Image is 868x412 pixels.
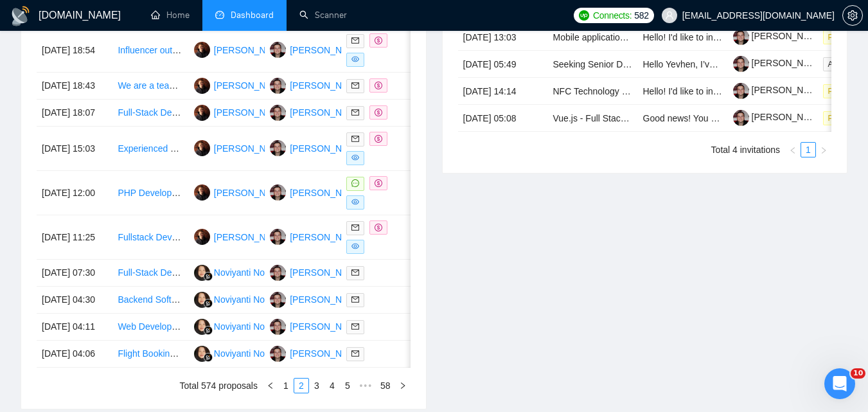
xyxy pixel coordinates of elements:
[823,84,862,98] span: Pending
[214,346,290,361] div: Noviyanti Noviyanti
[214,292,290,307] div: Noviyanti Noviyanti
[351,296,359,303] span: mail
[194,80,288,90] a: AS[PERSON_NAME]
[395,378,411,393] li: Next Page
[733,58,826,68] a: [PERSON_NAME]
[340,378,355,393] li: 5
[270,348,364,358] a: YS[PERSON_NAME]
[267,382,274,390] span: left
[351,154,359,161] span: eye
[351,135,359,143] span: mail
[118,107,472,118] a: Full-Stack Development for Ai-ify Platform (Agenic Employee Suite for Small Businesses)
[351,37,359,44] span: mail
[194,294,290,304] a: NNNoviyanti Noviyanti
[270,187,364,197] a: YS[PERSON_NAME]
[355,378,376,393] li: Next 5 Pages
[112,287,188,314] td: Backend Software Developer for Health Tech with Computer Vision Expertise
[194,346,210,362] img: NN
[194,140,210,156] img: AS
[270,143,364,153] a: YS[PERSON_NAME]
[351,350,359,357] span: mail
[194,184,210,201] img: AS
[816,142,831,157] li: Next Page
[548,105,638,132] td: Vue.js - Full Stack Developer
[294,379,308,393] a: 2
[118,294,424,305] a: Backend Software Developer for Health Tech with Computer Vision Expertise
[801,142,816,157] li: 1
[194,44,288,55] a: AS[PERSON_NAME]
[665,11,674,20] span: user
[118,188,325,198] a: PHP Developer for Tutor Booking & LMS Integration
[548,51,638,78] td: Seeking Senior Development Agency for Ongoing Client Projects — Long-Term Collaboration
[151,10,190,21] a: homeHome
[118,267,369,278] a: Full-Stack Developer (React Native + Node.Js)- Build MVP App
[112,215,188,260] td: Fullstack Developer for Crypto Balance Management Application
[823,30,862,44] span: Pending
[204,272,213,281] img: gigradar-bm.png
[310,379,324,393] a: 3
[263,378,278,393] li: Previous Page
[118,348,268,359] a: Flight Booking Software Development
[214,186,288,200] div: [PERSON_NAME]
[458,105,548,132] td: [DATE] 05:08
[194,105,210,121] img: AS
[290,43,364,57] div: [PERSON_NAME]
[351,269,359,276] span: mail
[112,127,188,171] td: Experienced Laravel Developer for API Integration
[37,314,112,341] td: [DATE] 04:11
[290,319,364,334] div: [PERSON_NAME]
[278,378,294,393] li: 1
[351,55,359,63] span: eye
[37,215,112,260] td: [DATE] 11:25
[593,8,632,22] span: Connects:
[733,85,826,95] a: [PERSON_NAME]
[553,32,670,42] a: Mobile application refactoring
[194,42,210,58] img: AS
[270,292,286,308] img: YS
[194,267,290,277] a: NNNoviyanti Noviyanti
[399,382,407,390] span: right
[214,105,288,120] div: [PERSON_NAME]
[214,141,288,156] div: [PERSON_NAME]
[37,28,112,73] td: [DATE] 18:54
[634,8,648,22] span: 582
[824,368,855,399] iframe: Intercom live chat
[351,179,359,187] span: message
[270,78,286,94] img: YS
[842,10,863,21] a: setting
[355,378,376,393] span: •••
[112,73,188,100] td: We are a team from Austria looking for an experienced developer for an app for young hustlers
[290,230,364,244] div: [PERSON_NAME]
[112,260,188,287] td: Full-Stack Developer (React Native + Node.Js)- Build MVP App
[270,321,364,331] a: YS[PERSON_NAME]
[118,321,339,332] a: Web Development for Automotive Vendors Marketplace
[299,10,347,21] a: searchScanner
[842,5,863,26] button: setting
[820,147,828,154] span: right
[733,110,749,126] img: c1bYBLFISfW-KFu5YnXsqDxdnhJyhFG7WZWQjmw4vq0-YF4TwjoJdqRJKIWeWIjxa9
[10,6,31,26] img: logo
[118,143,317,154] a: Experienced Laravel Developer for API Integration
[375,82,382,89] span: dollar
[231,10,274,21] span: Dashboard
[290,105,364,120] div: [PERSON_NAME]
[270,346,286,362] img: YS
[270,267,364,277] a: YS[PERSON_NAME]
[785,142,801,157] button: left
[194,348,290,358] a: NNNoviyanti Noviyanti
[270,294,364,304] a: YS[PERSON_NAME]
[294,378,309,393] li: 2
[270,265,286,281] img: YS
[194,319,210,335] img: NN
[270,44,364,55] a: YS[PERSON_NAME]
[37,73,112,100] td: [DATE] 18:43
[375,179,382,187] span: dollar
[214,265,290,280] div: Noviyanti Noviyanti
[204,326,213,335] img: gigradar-bm.png
[37,260,112,287] td: [DATE] 07:30
[214,78,288,93] div: [PERSON_NAME]
[37,100,112,127] td: [DATE] 18:07
[823,31,867,42] a: Pending
[375,37,382,44] span: dollar
[375,135,382,143] span: dollar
